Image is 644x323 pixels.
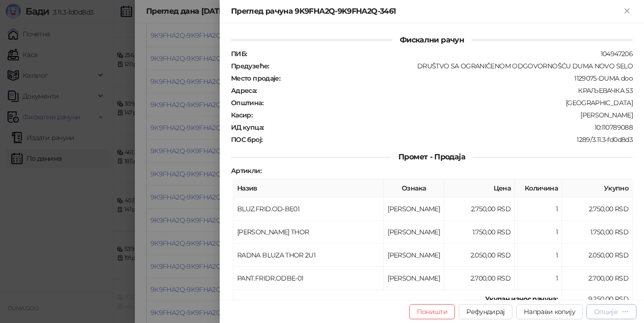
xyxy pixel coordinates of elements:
td: 2.700,00 RSD [444,267,515,290]
td: 9.250,00 RSD [562,290,633,308]
strong: Место продаје : [231,74,280,83]
td: BLUZ.FRID.OD-BE01 [233,198,384,221]
button: Направи копију [516,304,583,319]
td: [PERSON_NAME] [384,244,444,267]
div: 10:110789088 [264,123,634,132]
div: Опције [594,307,618,316]
td: 1.750,00 RSD [562,221,633,244]
strong: ИД купца : [231,123,264,132]
div: 104947206 [248,50,634,58]
td: [PERSON_NAME] [384,267,444,290]
th: Укупно [562,179,633,198]
div: [PERSON_NAME] [253,111,634,119]
div: DRUŠTVO SA OGRANIČENOM ODGOVORNOŠĆU DUMA NOVO SELO [270,62,634,70]
strong: Општина : [231,99,263,107]
td: 1.750,00 RSD [444,221,515,244]
strong: ПОС број : [231,135,262,144]
strong: Касир : [231,111,252,119]
button: Поништи [409,304,455,319]
strong: Укупан износ рачуна : [485,295,558,303]
td: 1 [515,244,562,267]
td: 2.750,00 RSD [562,198,633,221]
span: Фискални рачун [392,35,471,44]
td: RADNA BLUZA THOR 2U1 [233,244,384,267]
button: Рефундирај [459,304,512,319]
th: Назив [233,179,384,198]
div: Преглед рачуна 9K9FHA2Q-9K9FHA2Q-3461 [231,6,621,17]
div: [GEOGRAPHIC_DATA] [264,99,634,107]
th: Количина [515,179,562,198]
td: [PERSON_NAME] [384,198,444,221]
td: [PERSON_NAME] THOR [233,221,384,244]
th: Ознака [384,179,444,198]
span: Промет - Продаја [391,152,473,161]
td: 2.750,00 RSD [444,198,515,221]
div: 1129075-DUMA doo [281,74,634,83]
div: КРАЉЕВАЧКА 53 [258,86,634,95]
strong: ПИБ : [231,50,247,58]
div: 1289/3.11.3-fd0d8d3 [263,135,634,144]
td: 2.050,00 RSD [444,244,515,267]
span: Направи копију [524,307,575,316]
td: 1 [515,198,562,221]
td: PANT.FRIDR.ODBE-01 [233,267,384,290]
strong: Адреса : [231,86,257,95]
td: 1 [515,267,562,290]
button: Опције [586,304,636,319]
td: [PERSON_NAME] [384,221,444,244]
strong: Артикли : [231,166,261,175]
th: Цена [444,179,515,198]
td: 1 [515,221,562,244]
strong: Предузеће : [231,62,269,70]
td: 2.700,00 RSD [562,267,633,290]
button: Close [621,6,633,17]
td: 2.050,00 RSD [562,244,633,267]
